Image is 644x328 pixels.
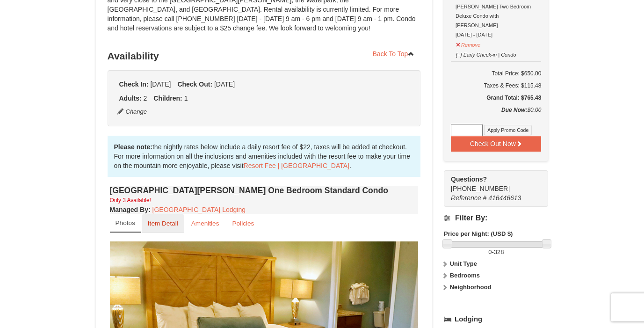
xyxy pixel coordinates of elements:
[108,136,421,177] div: the nightly rates below include a daily resort fee of $22, taxes will be added at checkout. For m...
[494,248,504,255] span: 328
[451,93,541,102] h5: Grand Total: $765.48
[116,219,135,226] small: Photos
[191,220,219,227] small: Amenities
[232,220,254,227] small: Policies
[501,107,527,113] strong: Due Now:
[110,206,151,213] strong: :
[153,95,182,102] strong: Children:
[450,272,480,279] strong: Bedrooms
[488,194,521,202] span: 416446613
[110,186,419,195] h4: [GEOGRAPHIC_DATA][PERSON_NAME] One Bedroom Standard Condo
[488,248,492,255] span: 0
[244,162,349,169] a: Resort Fee | [GEOGRAPHIC_DATA]
[108,47,421,66] h3: Availability
[152,206,246,213] a: [GEOGRAPHIC_DATA] Lodging
[451,81,541,90] div: Taxes & Fees: $115.48
[177,80,212,88] strong: Check Out:
[450,284,492,291] strong: Neighborhood
[451,136,541,151] button: Check Out Now
[451,105,541,124] div: $0.00
[110,197,151,204] small: Only 3 Available!
[444,214,548,222] h4: Filter By:
[144,95,147,102] span: 2
[185,214,225,233] a: Amenities
[444,311,548,328] a: Lodging
[110,214,141,233] a: Photos
[451,175,487,183] strong: Questions?
[110,206,148,213] span: Managed By
[148,220,178,227] small: Item Detail
[114,143,152,151] strong: Please note:
[456,38,481,50] button: Remove
[451,69,541,78] h6: Total Price: $650.00
[484,125,532,135] button: Apply Promo Code
[450,260,477,267] strong: Unit Type
[150,80,171,88] span: [DATE]
[444,230,513,237] strong: Price per Night: (USD $)
[184,95,188,102] span: 1
[117,107,148,117] button: Change
[451,194,486,202] span: Reference #
[142,214,184,233] a: Item Detail
[119,80,149,88] strong: Check In:
[444,248,548,257] label: -
[119,95,142,102] strong: Adults:
[214,80,235,88] span: [DATE]
[456,48,517,59] button: [+] Early Check-in | Condo
[226,214,260,233] a: Policies
[451,175,531,192] span: [PHONE_NUMBER]
[367,47,421,61] a: Back To Top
